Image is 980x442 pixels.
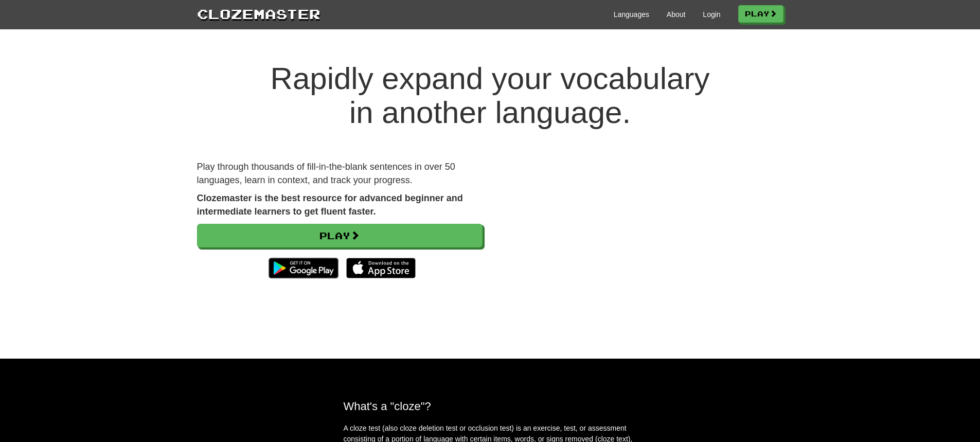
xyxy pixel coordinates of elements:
a: Play [738,5,783,23]
a: Languages [614,9,649,20]
strong: Clozemaster is the best resource for advanced beginner and intermediate learners to get fluent fa... [197,193,463,217]
a: About [667,9,686,20]
a: Clozemaster [197,4,320,23]
a: Login [703,9,720,20]
img: Get it on Google Play [263,253,343,284]
img: Download_on_the_App_Store_Badge_US-UK_135x40-25178aeef6eb6b83b96f5f2d004eda3bffbb37122de64afbaef7... [346,258,416,278]
p: Play through thousands of fill-in-the-blank sentences in over 50 languages, learn in context, and... [197,161,483,187]
h2: What's a "cloze"? [344,400,637,413]
a: Play [197,224,483,247]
